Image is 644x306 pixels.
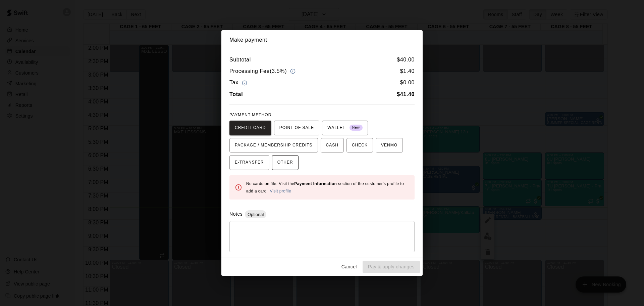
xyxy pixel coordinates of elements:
[229,113,271,117] span: PAYMENT METHOD
[270,189,291,193] a: Visit profile
[321,138,344,153] button: CASH
[229,121,271,135] button: CREDIT CARD
[229,55,251,64] h6: Subtotal
[294,181,337,186] b: Payment Information
[400,78,415,87] h6: $ 0.00
[221,30,423,50] h2: Make payment
[245,212,266,217] span: Optional
[246,181,404,193] span: No cards on file. Visit the section of the customer's profile to add a card.
[272,155,299,170] button: OTHER
[397,55,415,64] h6: $ 40.00
[400,67,415,76] h6: $ 1.40
[350,123,363,132] span: New
[327,123,363,133] span: WALLET
[229,67,297,76] h6: Processing Fee ( 3.5% )
[381,140,397,151] span: VENMO
[352,140,368,151] span: CHECK
[229,138,318,153] button: PACKAGE / MEMBERSHIP CREDITS
[235,157,264,168] span: E-TRANSFER
[229,91,243,97] b: Total
[346,138,373,153] button: CHECK
[235,140,313,151] span: PACKAGE / MEMBERSHIP CREDITS
[274,121,319,135] button: POINT OF SALE
[229,155,269,170] button: E-TRANSFER
[235,123,266,133] span: CREDIT CARD
[376,138,403,153] button: VENMO
[397,91,415,97] b: $ 41.40
[326,140,338,151] span: CASH
[229,211,243,217] label: Notes
[322,121,368,135] button: WALLET New
[279,123,314,133] span: POINT OF SALE
[338,261,360,273] button: Cancel
[229,78,249,87] h6: Tax
[277,157,293,168] span: OTHER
